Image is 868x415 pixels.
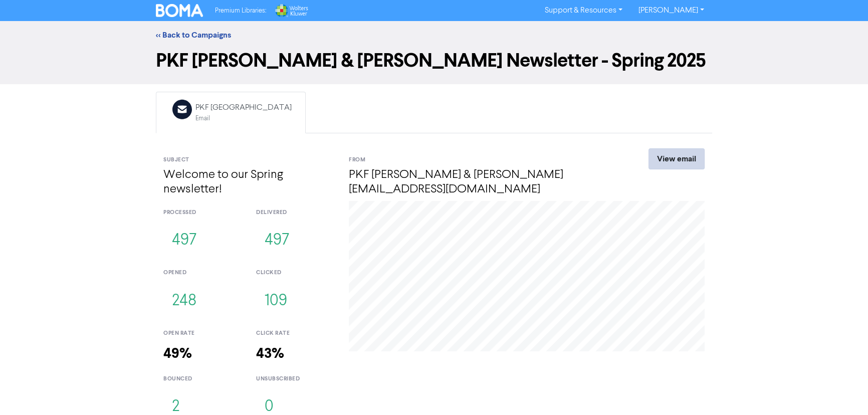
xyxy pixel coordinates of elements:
button: 109 [256,285,296,318]
div: delivered [256,209,334,217]
strong: 43% [256,345,284,362]
button: 497 [256,224,298,257]
span: Premium Libraries: [215,8,266,14]
h4: Welcome to our Spring newsletter! [163,168,334,197]
img: Wolters Kluwer [274,4,308,17]
div: Email [195,114,292,123]
a: << Back to Campaigns [156,30,231,40]
div: click rate [256,329,334,338]
div: From [349,156,612,164]
h4: PKF [PERSON_NAME] & [PERSON_NAME] [EMAIL_ADDRESS][DOMAIN_NAME] [349,168,612,197]
div: clicked [256,269,334,277]
div: Subject [163,156,334,164]
div: unsubscribed [256,375,334,383]
button: 248 [163,285,205,318]
strong: 49% [163,345,192,362]
iframe: Chat Widget [818,367,868,415]
div: open rate [163,329,241,338]
div: opened [163,269,241,277]
div: bounced [163,375,241,383]
a: View email [648,148,705,169]
a: Support & Resources [537,3,630,19]
a: [PERSON_NAME] [630,3,712,19]
div: PKF [GEOGRAPHIC_DATA] [195,102,292,114]
div: processed [163,209,241,217]
button: 497 [163,224,205,257]
h1: PKF [PERSON_NAME] & [PERSON_NAME] Newsletter - Spring 2025 [156,49,712,72]
img: BOMA Logo [156,4,203,17]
